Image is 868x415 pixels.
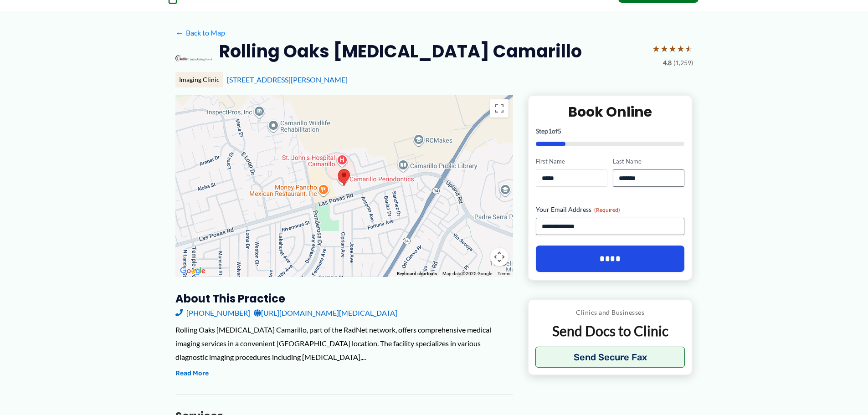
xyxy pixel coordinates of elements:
button: Read More [175,368,209,379]
div: Imaging Clinic [175,72,223,87]
span: (1,259) [673,57,693,69]
span: ← [175,28,184,37]
label: Last Name [613,157,684,166]
span: 4.8 [663,57,672,69]
span: ★ [677,40,685,57]
p: Send Docs to Clinic [535,322,685,340]
label: First Name [536,157,607,166]
p: Clinics and Businesses [535,307,685,318]
span: ★ [652,40,660,57]
a: [URL][DOMAIN_NAME][MEDICAL_DATA] [254,306,397,320]
span: ★ [685,40,693,57]
span: 5 [558,127,561,135]
button: Toggle fullscreen view [490,99,508,118]
a: Open this area in Google Maps (opens a new window) [178,265,208,277]
h2: Rolling Oaks [MEDICAL_DATA] Camarillo [219,40,582,62]
a: ←Back to Map [175,26,225,40]
span: 1 [548,127,552,135]
span: (Required) [594,206,620,213]
div: Rolling Oaks [MEDICAL_DATA] Camarillo, part of the RadNet network, offers comprehensive medical i... [175,323,513,364]
label: Your Email Address [536,205,685,214]
p: Step of [536,128,685,134]
h3: About this practice [175,292,513,306]
h2: Book Online [536,103,685,121]
span: ★ [660,40,668,57]
a: [STREET_ADDRESS][PERSON_NAME] [227,75,348,84]
button: Map camera controls [490,248,508,266]
button: Keyboard shortcuts [397,271,437,277]
img: Google [178,265,208,277]
a: Terms [498,271,510,276]
span: Map data ©2025 Google [442,271,492,276]
span: ★ [668,40,677,57]
button: Send Secure Fax [535,347,685,368]
a: [PHONE_NUMBER] [175,306,250,320]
